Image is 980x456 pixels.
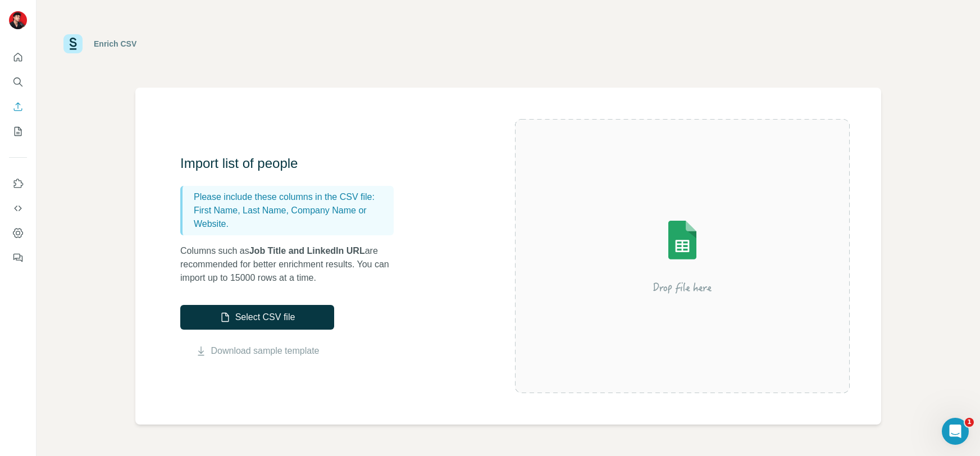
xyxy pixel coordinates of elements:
[9,248,27,268] button: Feedback
[9,174,27,194] button: Use Surfe on LinkedIn
[581,189,783,323] img: Surfe Illustration - Drop file here or select below
[180,244,405,285] p: Columns such as are recommended for better enrichment results. You can import up to 15000 rows at...
[965,418,974,427] span: 1
[9,72,27,92] button: Search
[9,121,27,142] button: My lists
[194,190,389,204] p: Please include these columns in the CSV file:
[9,47,27,67] button: Quick start
[942,418,969,445] iframe: Intercom live chat
[9,97,27,117] button: Enrich CSV
[63,34,83,53] img: Surfe Logo
[94,38,136,49] div: Enrich CSV
[194,204,389,231] p: First Name, Last Name, Company Name or Website.
[211,344,320,358] a: Download sample template
[9,198,27,218] button: Use Surfe API
[180,344,334,358] button: Download sample template
[9,11,27,29] img: Avatar
[249,246,365,256] span: Job Title and LinkedIn URL
[180,154,405,172] h3: Import list of people
[180,305,334,330] button: Select CSV file
[9,223,27,243] button: Dashboard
